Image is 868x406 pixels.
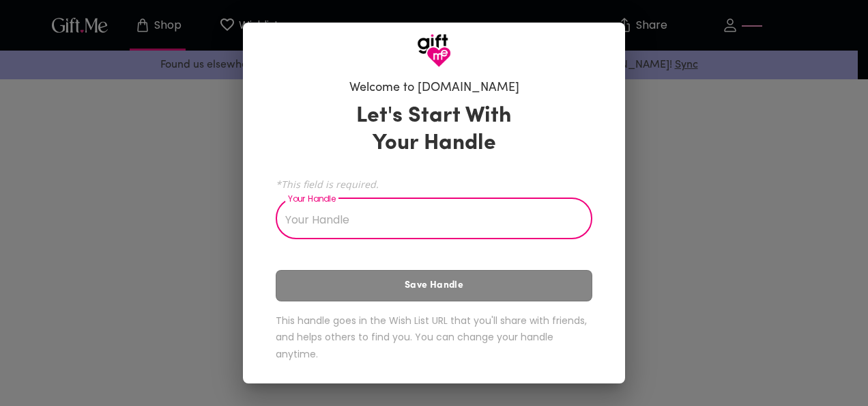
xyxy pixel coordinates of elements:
[276,201,577,239] input: Your Handle
[276,312,592,363] h6: This handle goes in the Wish List URL that you'll share with friends, and helps others to find yo...
[276,178,592,191] span: *This field is required.
[417,33,451,68] img: GiftMe Logo
[339,103,529,157] h3: Let's Start With Your Handle
[349,80,519,96] h6: Welcome to [DOMAIN_NAME]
